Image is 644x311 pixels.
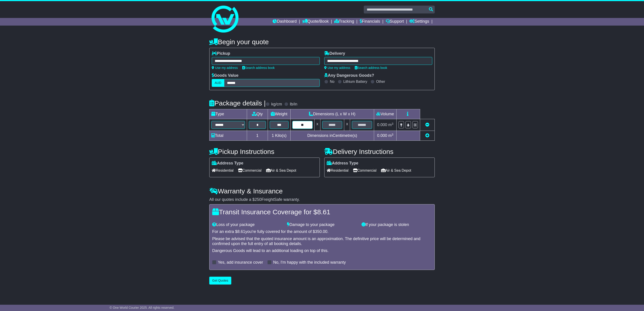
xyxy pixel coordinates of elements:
div: All our quotes include a $ FreightSafe warranty. [209,197,435,202]
span: 8.61 [237,229,245,234]
a: Search address book [355,66,387,70]
td: Dimensions in Centimetre(s) [290,131,374,141]
h4: Warranty & Insurance [209,187,435,195]
a: Search address book [242,66,275,70]
td: x [314,119,320,131]
a: Use my address [212,66,238,70]
h4: Transit Insurance Coverage for $ [212,208,432,216]
h4: Package details | [209,99,266,107]
td: Kilo(s) [268,131,291,141]
label: Lithium Battery [343,79,367,84]
label: No, I'm happy with the included warranty [273,260,346,265]
label: Goods Value [212,73,238,78]
label: Address Type [327,161,358,166]
span: 1 [272,133,274,138]
label: Yes, add insurance cover [218,260,263,265]
a: Quote/Book [302,18,329,26]
label: Pickup [212,51,230,56]
span: 0.000 [377,133,387,138]
span: m [388,133,393,138]
span: Air & Sea Depot [266,167,296,174]
label: AUD [212,79,224,87]
a: Remove this item [425,123,429,127]
button: Get Quotes [209,277,231,285]
td: Type [210,109,247,119]
td: Qty [247,109,268,119]
div: If your package is stolen [359,222,434,227]
h4: Pickup Instructions [209,148,320,155]
span: m [388,123,393,127]
td: Dimensions (L x W x H) [290,109,374,119]
td: x [344,119,350,131]
a: Use my address [324,66,350,70]
span: Air & Sea Depot [381,167,411,174]
span: 8.61 [317,208,330,216]
span: Residential [212,167,234,174]
div: Please be advised that the quoted insurance amount is an approximation. The definitive price will... [212,237,432,246]
label: Delivery [324,51,345,56]
label: Other [376,79,385,84]
span: Residential [327,167,348,174]
span: Commercial [353,167,376,174]
td: Volume [374,109,396,119]
sup: 3 [392,133,393,136]
label: lb/in [290,102,297,107]
div: Loss of your package [210,222,285,227]
label: No [330,79,334,84]
label: Any Dangerous Goods? [324,73,374,78]
a: Dashboard [273,18,297,26]
div: Dangerous Goods will lead to an additional loading on top of this. [212,248,432,253]
div: For an extra $ you're fully covered for the amount of $ . [212,229,432,234]
a: Financials [360,18,380,26]
a: Support [386,18,404,26]
span: Commercial [238,167,261,174]
a: Settings [409,18,429,26]
h4: Delivery Instructions [324,148,435,155]
a: Tracking [334,18,354,26]
td: Total [210,131,247,141]
label: kg/cm [271,102,282,107]
div: Damage to your package [285,222,359,227]
a: Add new item [425,133,429,138]
h4: Begin your quote [209,38,435,46]
span: © One World Courier 2025. All rights reserved. [110,306,174,309]
span: 350.00 [315,229,327,234]
span: 250 [255,197,261,202]
label: Address Type [212,161,243,166]
sup: 3 [392,122,393,125]
span: 0.000 [377,123,387,127]
td: 1 [247,131,268,141]
td: Weight [268,109,291,119]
